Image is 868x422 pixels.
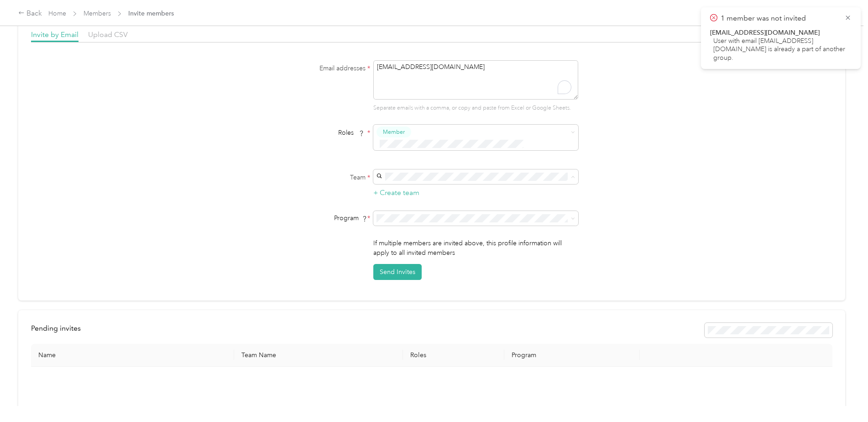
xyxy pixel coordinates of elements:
span: Invite by Email [31,30,78,39]
span: Member [383,128,405,136]
label: Team [256,173,370,182]
textarea: To enrich screen reader interactions, please activate Accessibility in Grammarly extension settings [373,60,578,100]
span: Roles [335,126,367,140]
span: Pending invites [31,324,81,332]
th: Team Name [234,344,403,367]
th: Program [504,344,639,367]
div: Resend all invitations [705,323,832,338]
p: Separate emails with a comma, or copy and paste from Excel or Google Sheets. [373,104,578,112]
div: Program [256,213,370,223]
span: Invite members [128,9,174,18]
div: [EMAIL_ADDRESS][DOMAIN_NAME] [710,29,852,37]
button: Member [376,127,411,138]
div: left-menu [31,323,87,338]
div: User with email [EMAIL_ADDRESS][DOMAIN_NAME] is already a part of another group. [710,37,852,62]
p: 1 member was not invited [721,13,837,24]
div: info-bar [31,323,832,338]
a: Members [84,10,111,17]
th: Name [31,344,234,367]
div: Back [18,8,42,19]
a: Home [48,10,66,17]
th: Roles [403,344,504,367]
span: Upload CSV [88,30,128,39]
iframe: Everlance-gr Chat Button Frame [817,371,868,422]
label: Email addresses [256,63,370,73]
